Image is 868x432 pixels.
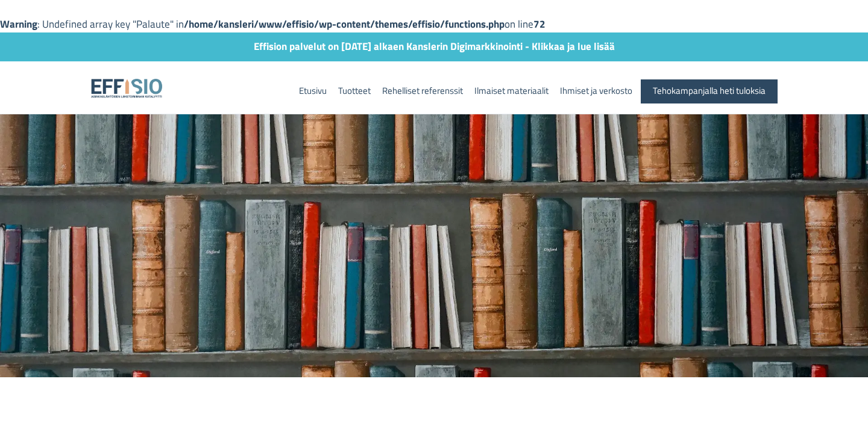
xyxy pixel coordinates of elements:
a: Ihmiset ja verkosto [557,81,635,100]
a: Ilmaiset materiaalit [471,81,552,100]
img: Effisio [81,79,172,99]
a: Tehokampanjalla heti tuloksia [641,78,778,103]
a: Rehelliset referenssit [379,81,466,100]
b: /home/kansleri/www/effisio/wp-content/themes/effisio/functions.php [184,16,505,32]
a: Etusivu [296,81,330,100]
a: Tuotteet [335,81,374,100]
b: 72 [533,16,546,32]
